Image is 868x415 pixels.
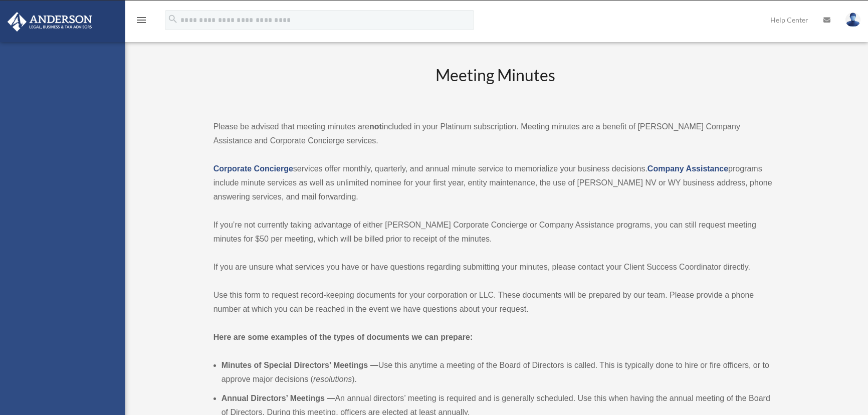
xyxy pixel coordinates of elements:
[313,375,352,383] em: resolutions
[845,13,860,27] img: User Pic
[213,333,473,341] strong: Here are some examples of the types of documents we can prepare:
[5,12,95,32] img: Anderson Advisors Platinum Portal
[135,14,147,26] i: menu
[135,18,147,26] a: menu
[213,288,778,316] p: Use this form to request record-keeping documents for your corporation or LLC. These documents wi...
[213,162,778,204] p: services offer monthly, quarterly, and annual minute service to memorialize your business decisio...
[222,394,335,402] b: Annual Directors’ Meetings —
[369,122,382,131] strong: not
[213,64,778,106] h2: Meeting Minutes
[213,164,293,173] a: Corporate Concierge
[213,120,778,148] p: Please be advised that meeting minutes are included in your Platinum subscription. Meeting minute...
[213,218,778,246] p: If you’re not currently taking advantage of either [PERSON_NAME] Corporate Concierge or Company A...
[213,260,778,274] p: If you are unsure what services you have or have questions regarding submitting your minutes, ple...
[222,361,378,369] b: Minutes of Special Directors’ Meetings —
[222,358,778,386] li: Use this anytime a meeting of the Board of Directors is called. This is typically done to hire or...
[167,14,178,25] i: search
[647,164,728,173] a: Company Assistance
